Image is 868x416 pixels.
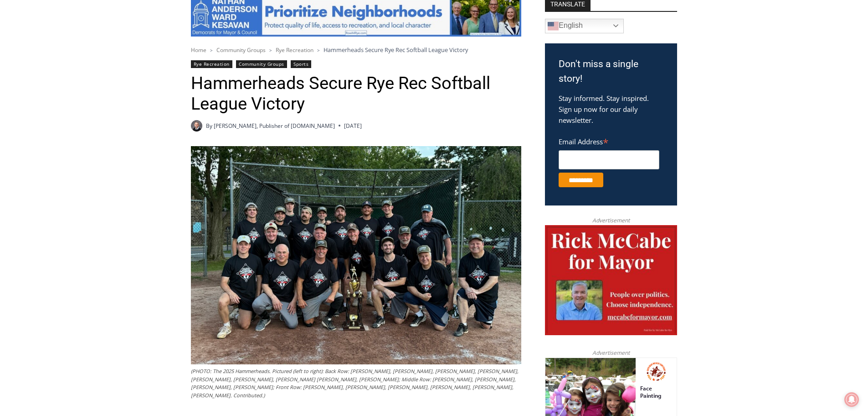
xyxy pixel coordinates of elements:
[191,120,202,132] a: Author image
[238,91,422,111] span: Intern @ [DOMAIN_NAME]
[7,92,117,113] h4: [PERSON_NAME] Read Sanctuary Fall Fest: [DATE]
[206,121,212,130] span: By
[317,47,320,53] span: >
[214,122,335,130] a: [PERSON_NAME], Publisher of [DOMAIN_NAME]
[95,77,99,86] div: 3
[344,121,362,130] time: [DATE]
[583,348,639,357] span: Advertisement
[191,46,206,54] a: Home
[106,77,110,86] div: 6
[210,47,213,53] span: >
[324,46,468,54] span: Hammerheads Secure Rye Rec Softball League Victory
[191,146,521,364] img: (PHOTO: The 2025 Hammerheads. Pictured (left to right): Back Row: James Kennedy Jr., JT Wolfe, Ki...
[559,93,663,126] p: Stay informed. Stay inspired. Sign up now for our daily newsletter.
[0,91,132,114] a: [PERSON_NAME] Read Sanctuary Fall Fest: [DATE]
[191,367,521,399] figcaption: (PHOTO: The 2025 Hammerheads. Pictured (left to right): Back Row: [PERSON_NAME], [PERSON_NAME], [...
[191,60,232,68] a: Rye Recreation
[276,46,313,54] a: Rye Recreation
[102,77,104,86] div: /
[219,89,442,114] a: Intern @ [DOMAIN_NAME]
[191,45,521,54] nav: Breadcrumbs
[548,21,559,32] img: en
[216,46,266,54] a: Community Groups
[559,57,663,86] h3: Don't miss a single story!
[95,27,127,75] div: Face Painting
[230,0,431,89] div: "The first chef I interviewed talked about coming to [GEOGRAPHIC_DATA] from [GEOGRAPHIC_DATA] in ...
[583,216,639,225] span: Advertisement
[545,225,677,336] img: McCabe for Mayor
[191,73,521,115] h1: Hammerheads Secure Rye Rec Softball League Victory
[269,47,272,53] span: >
[236,60,287,68] a: Community Groups
[559,132,659,149] label: Email Address
[545,19,624,33] a: English
[291,60,311,68] a: Sports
